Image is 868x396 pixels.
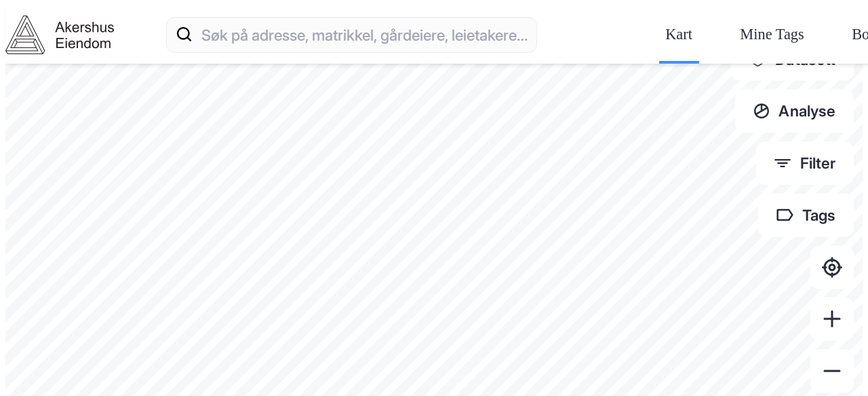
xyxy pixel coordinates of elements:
button: Analyse [735,89,854,133]
div: Mine Tags [740,22,804,47]
button: Filter [756,141,854,185]
input: Søk på adresse, matrikkel, gårdeiere, leietakere eller personer [193,13,536,56]
iframe: Chat Widget [800,331,868,396]
div: Kart [665,22,692,47]
img: akershus-eiendom-logo.9091f326c980b4bce74ccdd9f866810c.svg [5,16,114,54]
button: Tags [758,194,854,237]
div: Kontrollprogram for chat [800,331,868,396]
